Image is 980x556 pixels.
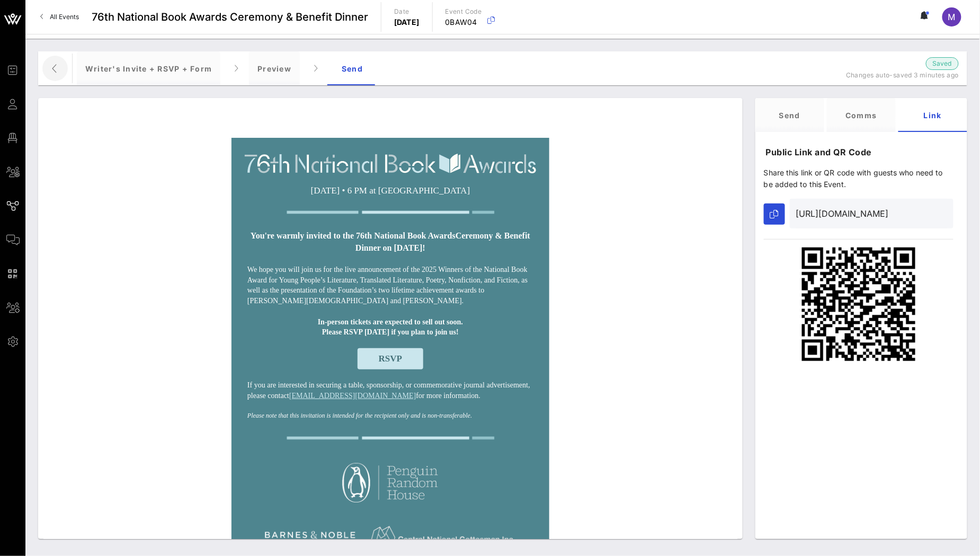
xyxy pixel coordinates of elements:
p: Share this link or QR code with guests who need to be added to this Event. [764,167,954,190]
strong: Please RSVP [DATE] if you plan to join us! [322,328,459,336]
div: Link [898,98,967,132]
a: All Events [34,8,85,25]
strong: You're warmly invited to the 76th National Book Awards [251,231,456,240]
div: M [942,7,961,27]
p: Public Link and QR Code [766,146,954,158]
img: qr [800,246,917,363]
a: RSVP [358,348,423,369]
div: Send [328,51,376,85]
p: Changes auto-saved 3 minutes ago [826,70,959,81]
p: We hope you will join us for the live announcement of the 2025 Winners of the National Book Award... [247,264,533,306]
span: RSVP [379,354,402,364]
a: [EMAIL_ADDRESS][DOMAIN_NAME] [289,392,416,400]
span: 76th National Book Awards Ceremony & Benefit Dinner [92,9,368,25]
strong: Ceremony & Benefit Dinner on [DATE]! [355,231,530,252]
div: Send [755,98,824,132]
span: All Events [50,13,79,21]
p: 0BAW04 [446,17,482,28]
div: Writer's Invite + RSVP + Form [77,51,220,85]
p: [DATE] • 6 PM at [GEOGRAPHIC_DATA] [248,184,532,198]
div: Preview [249,51,300,85]
span: Saved [933,58,952,69]
em: Please note that this invitation is intended for the recipient only and is non-transferable. [247,412,472,419]
p: If you are interested in securing a table, sponsorship, or commemorative journal advertisement, p... [247,380,533,401]
div: Comms [827,98,896,132]
p: Date [394,6,420,17]
p: [DATE] [394,17,420,28]
p: Event Code [446,6,482,17]
strong: In-person tickets are expected to sell out soon. [318,318,463,326]
span: M [948,12,956,22]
